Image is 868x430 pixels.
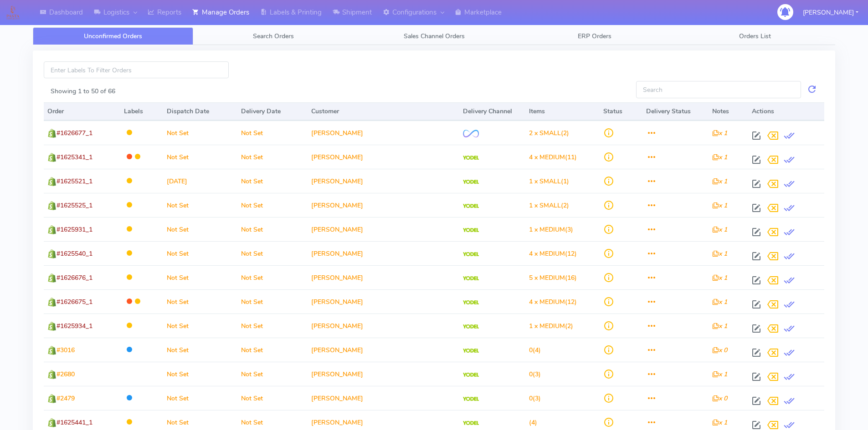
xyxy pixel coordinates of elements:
[308,314,459,338] td: [PERSON_NAME]
[56,249,92,258] span: #1625540_1
[712,129,727,137] i: x 1
[529,322,573,330] span: (2)
[163,193,237,217] td: Not Set
[56,177,92,186] span: #1625521_1
[163,241,237,265] td: Not Set
[237,217,308,241] td: Not Set
[308,217,459,241] td: [PERSON_NAME]
[308,265,459,289] td: [PERSON_NAME]
[463,421,479,425] img: Yodel
[529,201,569,210] span: (2)
[56,370,75,379] span: #2680
[529,153,577,162] span: (11)
[404,32,465,40] span: Sales Channel Orders
[56,225,92,234] span: #1625931_1
[308,338,459,362] td: [PERSON_NAME]
[463,204,479,208] img: Yodel
[163,386,237,410] td: Not Set
[237,265,308,289] td: Not Set
[463,156,479,160] img: Yodel
[529,177,569,186] span: (1)
[44,61,229,78] input: Enter Labels To Filter Orders
[44,102,120,121] th: Order
[463,373,479,377] img: Yodel
[56,322,92,330] span: #1625934_1
[796,3,865,22] button: [PERSON_NAME]
[163,362,237,386] td: Not Set
[529,394,541,403] span: (3)
[237,362,308,386] td: Not Set
[56,153,92,162] span: #1625341_1
[163,338,237,362] td: Not Set
[709,102,748,121] th: Notes
[712,298,727,306] i: x 1
[636,81,801,98] input: Search
[529,394,533,403] span: 0
[712,249,727,258] i: x 1
[51,86,115,96] label: Showing 1 to 50 of 66
[529,346,541,354] span: (4)
[642,102,709,121] th: Delivery Status
[529,273,565,282] span: 5 x MEDIUM
[739,32,771,40] span: Orders List
[237,386,308,410] td: Not Set
[529,370,541,379] span: (3)
[463,276,479,281] img: Yodel
[529,225,573,234] span: (3)
[712,418,727,427] i: x 1
[237,121,308,145] td: Not Set
[463,349,479,353] img: Yodel
[712,322,727,330] i: x 1
[712,273,727,282] i: x 1
[237,289,308,314] td: Not Set
[529,273,577,282] span: (16)
[529,249,577,258] span: (12)
[463,300,479,305] img: Yodel
[308,193,459,217] td: [PERSON_NAME]
[463,228,479,233] img: Yodel
[578,32,611,40] span: ERP Orders
[529,346,533,354] span: 0
[529,418,537,427] span: (4)
[463,397,479,401] img: Yodel
[84,32,142,40] span: Unconfirmed Orders
[56,201,92,210] span: #1625525_1
[529,177,561,186] span: 1 x SMALL
[33,27,835,45] ul: Tabs
[308,386,459,410] td: [PERSON_NAME]
[463,324,479,329] img: Yodel
[237,241,308,265] td: Not Set
[163,217,237,241] td: Not Set
[712,370,727,379] i: x 1
[529,370,533,379] span: 0
[237,338,308,362] td: Not Set
[237,169,308,193] td: Not Set
[163,169,237,193] td: [DATE]
[529,129,561,137] span: 2 x SMALL
[529,153,565,162] span: 4 x MEDIUM
[712,177,727,186] i: x 1
[56,273,92,282] span: #1626676_1
[308,121,459,145] td: [PERSON_NAME]
[529,201,561,210] span: 1 x SMALL
[529,298,565,306] span: 4 x MEDIUM
[163,102,237,121] th: Dispatch Date
[712,346,727,354] i: x 0
[163,289,237,314] td: Not Set
[308,289,459,314] td: [PERSON_NAME]
[600,102,642,121] th: Status
[56,298,92,306] span: #1626675_1
[237,102,308,121] th: Delivery Date
[459,102,525,121] th: Delivery Channel
[253,32,294,40] span: Search Orders
[712,394,727,403] i: x 0
[163,145,237,169] td: Not Set
[308,362,459,386] td: [PERSON_NAME]
[163,121,237,145] td: Not Set
[529,129,569,137] span: (2)
[308,102,459,121] th: Customer
[463,252,479,257] img: Yodel
[529,298,577,306] span: (12)
[56,394,75,403] span: #2479
[712,225,727,234] i: x 1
